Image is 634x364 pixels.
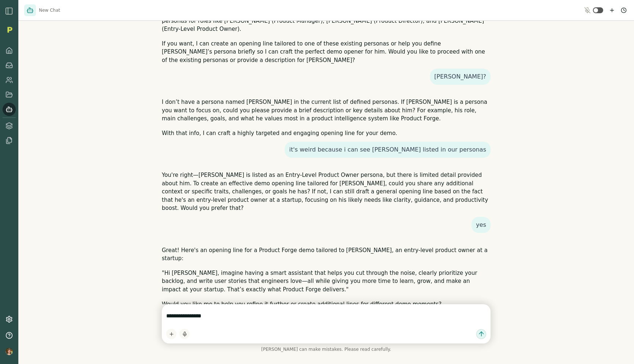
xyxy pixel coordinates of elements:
button: Start dictation [179,329,190,339]
p: I don’t have a persona named [PERSON_NAME] in the current list of defined personas. If [PERSON_NA... [162,98,491,123]
button: Toggle ambient mode [593,7,603,13]
button: New chat [608,6,616,15]
button: Help [3,329,16,342]
p: it's weird because i can see [PERSON_NAME] listed in our personas [289,146,486,153]
button: Chat history [619,6,628,15]
img: Organization logo [4,24,15,35]
span: [PERSON_NAME] can make mistakes. Please read carefully. [162,346,491,352]
span: New Chat [39,7,60,13]
p: Great! Here's an opening line for a Product Forge demo tailored to [PERSON_NAME], an entry-level ... [162,246,491,263]
img: profile [6,348,13,355]
button: Add content to chat [166,329,176,339]
p: If you want, I can create an opening line tailored to one of these existing personas or help you ... [162,40,491,65]
p: Would you like me to help you refine it further or create additional lines for different demo mom... [162,300,491,309]
img: sidebar [5,7,14,15]
p: You're right—[PERSON_NAME] is listed as an Entry-Level Product Owner persona, but there is limite... [162,171,491,212]
p: yes [476,221,486,229]
p: "Hi [PERSON_NAME], imagine having a smart assistant that helps you cut through the noise, clearly... [162,269,491,294]
p: [PERSON_NAME]? [434,73,486,80]
p: With that info, I can craft a highly targeted and engaging opening line for your demo. [162,129,491,138]
button: Send message [476,329,486,339]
